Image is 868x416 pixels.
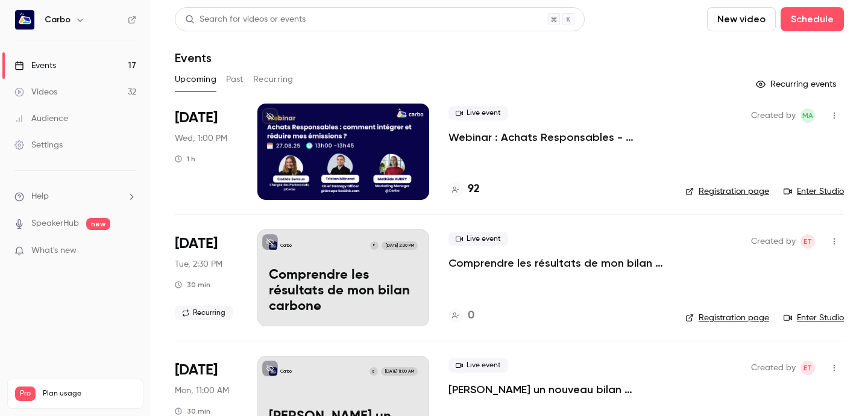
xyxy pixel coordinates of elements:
span: Mon, 11:00 AM [175,385,229,397]
div: Videos [14,86,57,98]
span: What's new [31,244,77,257]
a: Enter Studio [784,312,844,324]
button: Recurring events [750,75,844,94]
span: Mathilde Aubry [800,108,815,123]
span: new [86,218,110,230]
a: Registration page [685,185,769,197]
a: SpeakerHub [31,217,79,230]
span: Live event [448,232,508,246]
iframe: Noticeable Trigger [122,246,136,256]
span: ET [804,361,812,375]
button: New video [707,7,776,31]
a: Comprendre les résultats de mon bilan carbone [448,256,666,270]
div: Settings [14,139,63,151]
span: Live event [448,106,508,120]
a: Webinar : Achats Responsables - Comment intégrer et réduire mes émissions du scope 3 ? [448,130,666,144]
div: 1 h [175,154,195,164]
button: Recurring [253,70,294,89]
span: Created by [751,108,796,123]
a: [PERSON_NAME] un nouveau bilan carbone [448,382,666,397]
div: Audience [14,113,68,125]
span: [DATE] [175,361,218,380]
a: Enter Studio [784,185,844,197]
span: Created by [751,234,796,249]
button: Past [226,70,244,89]
span: Recurring [175,306,233,320]
button: Schedule [781,7,844,31]
span: Eglantine Thierry Laumont [800,361,815,375]
div: 30 min [175,406,210,416]
span: Help [31,190,49,203]
img: Carbo [15,10,34,29]
span: [DATE] 11:00 AM [381,367,417,376]
h6: Carbo [45,14,71,26]
a: Comprendre les résultats de mon bilan carboneCarboE[DATE] 2:30 PMComprendre les résultats de mon ... [257,229,429,326]
a: Registration page [685,312,769,324]
span: [DATE] [175,108,218,128]
div: 30 min [175,280,210,290]
a: 92 [448,181,480,197]
div: Aug 27 Wed, 1:00 PM (Europe/Paris) [175,104,238,200]
span: Created by [751,361,796,375]
span: MA [802,108,813,123]
a: 0 [448,308,474,324]
span: Eglantine Thierry Laumont [800,234,815,249]
h4: 0 [468,308,474,324]
div: Events [14,60,56,72]
p: Carbo [280,243,292,249]
p: Comprendre les résultats de mon bilan carbone [269,268,418,314]
div: E [370,241,379,250]
li: help-dropdown-opener [14,190,136,203]
span: [DATE] 2:30 PM [382,241,417,250]
button: Upcoming [175,70,216,89]
h1: Events [175,51,212,65]
span: ET [804,234,812,249]
div: E [369,367,379,376]
span: Live event [448,358,508,373]
div: Sep 2 Tue, 2:30 PM (Europe/Paris) [175,229,238,326]
span: Wed, 1:00 PM [175,132,227,144]
span: [DATE] [175,234,218,253]
h4: 92 [468,181,480,197]
span: Tue, 2:30 PM [175,258,222,270]
p: Carbo [280,368,292,374]
span: Pro [15,387,36,401]
span: Plan usage [43,389,136,399]
div: Search for videos or events [185,13,306,26]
